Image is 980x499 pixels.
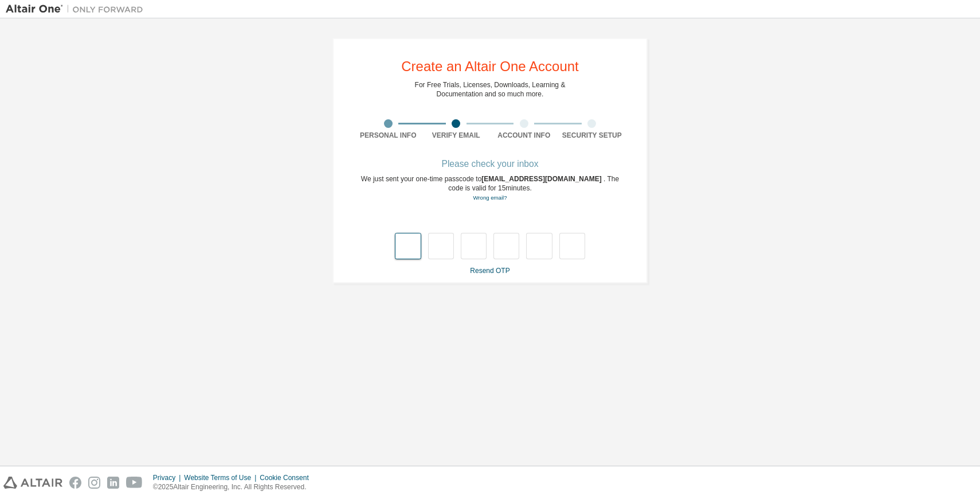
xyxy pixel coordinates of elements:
a: Go back to the registration form [473,194,507,201]
img: youtube.svg [126,477,143,489]
span: [EMAIL_ADDRESS][DOMAIN_NAME] [481,175,603,183]
div: We just sent your one-time passcode to . The code is valid for 15 minutes. [354,174,626,202]
div: Create an Altair One Account [401,60,579,73]
img: facebook.svg [69,477,81,489]
div: Security Setup [558,131,626,140]
img: linkedin.svg [107,477,119,489]
div: Account Info [490,131,558,140]
img: instagram.svg [88,477,100,489]
img: altair_logo.svg [3,477,62,489]
div: Personal Info [354,131,422,140]
div: Please check your inbox [354,161,626,167]
a: Resend OTP [470,267,509,275]
div: For Free Trials, Licenses, Downloads, Learning & Documentation and so much more. [415,80,566,99]
div: Cookie Consent [260,473,315,482]
p: © 2025 Altair Engineering, Inc. All Rights Reserved. [153,482,316,492]
div: Verify Email [422,131,491,140]
div: Privacy [153,473,184,482]
img: Altair One [6,3,149,15]
div: Website Terms of Use [184,473,260,482]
